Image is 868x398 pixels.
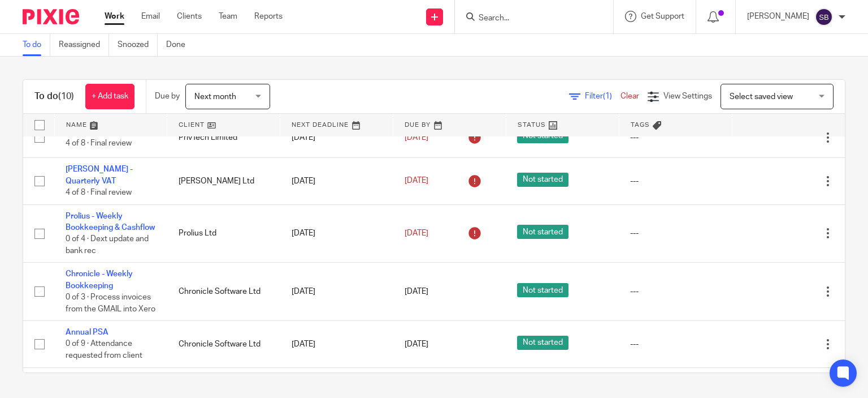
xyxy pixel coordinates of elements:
[280,158,393,204] td: [DATE]
[166,34,194,56] a: Done
[517,283,568,297] span: Not started
[517,225,568,239] span: Not started
[280,204,393,263] td: [DATE]
[167,204,280,263] td: Prolius Ltd
[280,117,393,157] td: [DATE]
[66,235,149,255] span: 0 of 4 · Dext update and bank rec
[630,176,721,187] div: ---
[631,122,650,128] span: Tags
[85,84,134,109] a: + Add task
[66,212,155,232] a: Prolius - Weekly Bookkeeping & Cashflow
[280,321,393,367] td: [DATE]
[219,11,237,22] a: Team
[167,263,280,321] td: Chronicle Software Ltd
[167,117,280,157] td: PrivTech Limited
[585,92,620,100] span: Filter
[815,8,833,26] img: svg%3E
[23,9,79,24] img: Pixie
[747,11,809,22] p: [PERSON_NAME]
[405,177,428,185] span: [DATE]
[405,134,428,142] span: [DATE]
[630,339,721,350] div: ---
[66,165,133,185] a: [PERSON_NAME] - Quarterly VAT
[630,228,721,239] div: ---
[478,14,579,24] input: Search
[280,263,393,321] td: [DATE]
[34,91,74,102] h1: To do
[59,34,109,56] a: Reassigned
[405,288,428,296] span: [DATE]
[105,11,124,22] a: Work
[66,270,133,289] a: Chronicle - Weekly Bookkeeping
[603,92,612,100] span: (1)
[23,34,50,56] a: To do
[66,189,132,196] span: 4 of 8 · Final review
[66,328,108,336] a: Annual PSA
[66,139,132,147] span: 4 of 8 · Final review
[167,158,280,204] td: [PERSON_NAME] Ltd
[194,93,236,101] span: Next month
[167,321,280,367] td: Chronicle Software Ltd
[630,286,721,297] div: ---
[517,336,568,350] span: Not started
[66,340,142,360] span: 0 of 9 · Attendance requested from client
[141,11,160,22] a: Email
[66,293,155,313] span: 0 of 3 · Process invoices from the GMAIL into Xero
[730,93,793,101] span: Select saved view
[118,34,158,56] a: Snoozed
[630,132,721,143] div: ---
[663,92,712,100] span: View Settings
[620,92,639,100] a: Clear
[155,91,180,102] p: Due by
[254,11,283,22] a: Reports
[58,92,74,101] span: (10)
[517,173,568,187] span: Not started
[405,340,428,348] span: [DATE]
[405,229,428,237] span: [DATE]
[641,12,684,20] span: Get Support
[177,11,202,22] a: Clients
